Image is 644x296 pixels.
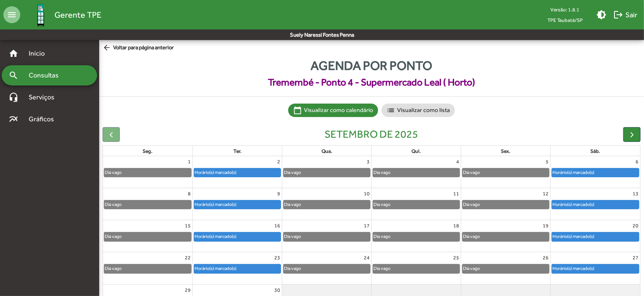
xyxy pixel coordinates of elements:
td: 13 de setembro de 2025 [551,188,640,220]
div: Dia vago [284,232,301,240]
a: segunda-feira [141,147,154,156]
a: 25 de setembro de 2025 [452,252,461,263]
a: 4 de setembro de 2025 [455,156,461,167]
span: TPE Taubaté/SP [541,15,590,25]
mat-icon: home [8,48,19,59]
a: 9 de setembro de 2025 [276,188,282,199]
a: 27 de setembro de 2025 [631,252,640,263]
a: Gerente TPE [20,1,101,29]
div: Horário(s) marcado(s) [552,168,595,176]
div: Dia vago [284,264,301,272]
td: 18 de setembro de 2025 [371,220,461,252]
mat-icon: menu [3,6,20,23]
a: 2 de setembro de 2025 [276,156,282,167]
a: 22 de setembro de 2025 [183,252,192,263]
td: 26 de setembro de 2025 [461,252,551,284]
div: Dia vago [463,264,480,272]
a: 19 de setembro de 2025 [541,220,550,231]
div: Horário(s) marcado(s) [194,264,237,272]
a: terça-feira [232,147,243,156]
div: Horário(s) marcado(s) [552,232,595,240]
div: Dia vago [463,200,480,208]
td: 3 de setembro de 2025 [282,156,371,188]
a: 3 de setembro de 2025 [365,156,371,167]
span: Tremembé - Ponto 4 - Supermercado Leal ( Horto) [99,75,644,90]
div: Dia vago [373,264,391,272]
a: 18 de setembro de 2025 [452,220,461,231]
div: Dia vago [373,232,391,240]
h2: setembro de 2025 [325,128,419,141]
a: 15 de setembro de 2025 [183,220,192,231]
td: 10 de setembro de 2025 [282,188,371,220]
div: Horário(s) marcado(s) [552,264,595,272]
div: Dia vago [463,168,480,176]
span: Voltar para página anterior [103,43,174,53]
td: 11 de setembro de 2025 [371,188,461,220]
a: 24 de setembro de 2025 [362,252,371,263]
td: 4 de setembro de 2025 [371,156,461,188]
a: quinta-feira [410,147,423,156]
td: 5 de setembro de 2025 [461,156,551,188]
div: Horário(s) marcado(s) [552,200,595,208]
td: 27 de setembro de 2025 [551,252,640,284]
a: 13 de setembro de 2025 [631,188,640,199]
a: 6 de setembro de 2025 [634,156,640,167]
a: 8 de setembro de 2025 [186,188,192,199]
td: 2 de setembro de 2025 [192,156,282,188]
div: Dia vago [104,200,122,208]
a: 17 de setembro de 2025 [362,220,371,231]
span: Consultas [24,70,70,80]
mat-chip: Visualizar como calendário [288,104,378,117]
td: 24 de setembro de 2025 [282,252,371,284]
div: Dia vago [104,168,122,176]
mat-icon: arrow_back [103,43,113,53]
mat-icon: headset_mic [8,92,19,102]
span: Agenda por ponto [99,56,644,75]
td: 15 de setembro de 2025 [103,220,192,252]
span: Sair [613,7,637,22]
div: Dia vago [104,232,122,240]
div: Dia vago [373,200,391,208]
span: Início [24,48,57,59]
a: quarta-feira [320,147,334,156]
mat-icon: logout [613,10,623,20]
span: Serviços [24,92,66,102]
a: 20 de setembro de 2025 [631,220,640,231]
td: 22 de setembro de 2025 [103,252,192,284]
a: 5 de setembro de 2025 [544,156,550,167]
mat-icon: brightness_medium [596,10,606,20]
div: Versão: 1.8.1 [541,4,590,15]
div: Dia vago [463,232,480,240]
td: 9 de setembro de 2025 [192,188,282,220]
div: Horário(s) marcado(s) [194,168,237,176]
img: Logo [27,1,54,29]
a: 30 de setembro de 2025 [273,285,282,296]
a: 1 de setembro de 2025 [186,156,192,167]
td: 25 de setembro de 2025 [371,252,461,284]
a: 23 de setembro de 2025 [273,252,282,263]
td: 20 de setembro de 2025 [551,220,640,252]
td: 16 de setembro de 2025 [192,220,282,252]
a: 29 de setembro de 2025 [183,285,192,296]
td: 19 de setembro de 2025 [461,220,551,252]
a: 26 de setembro de 2025 [541,252,550,263]
mat-icon: list [387,106,395,115]
div: Dia vago [284,168,301,176]
td: 17 de setembro de 2025 [282,220,371,252]
div: Dia vago [104,264,122,272]
td: 12 de setembro de 2025 [461,188,551,220]
mat-icon: search [8,70,19,80]
div: Horário(s) marcado(s) [194,232,237,240]
div: Dia vago [284,200,301,208]
mat-icon: calendar_today [293,106,302,115]
div: Horário(s) marcado(s) [194,200,237,208]
mat-icon: multiline_chart [8,114,19,124]
a: sexta-feira [500,147,512,156]
td: 8 de setembro de 2025 [103,188,192,220]
a: 10 de setembro de 2025 [362,188,371,199]
div: Dia vago [373,168,391,176]
a: 12 de setembro de 2025 [541,188,550,199]
button: Sair [610,7,641,22]
a: sábado [589,147,602,156]
a: 16 de setembro de 2025 [273,220,282,231]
